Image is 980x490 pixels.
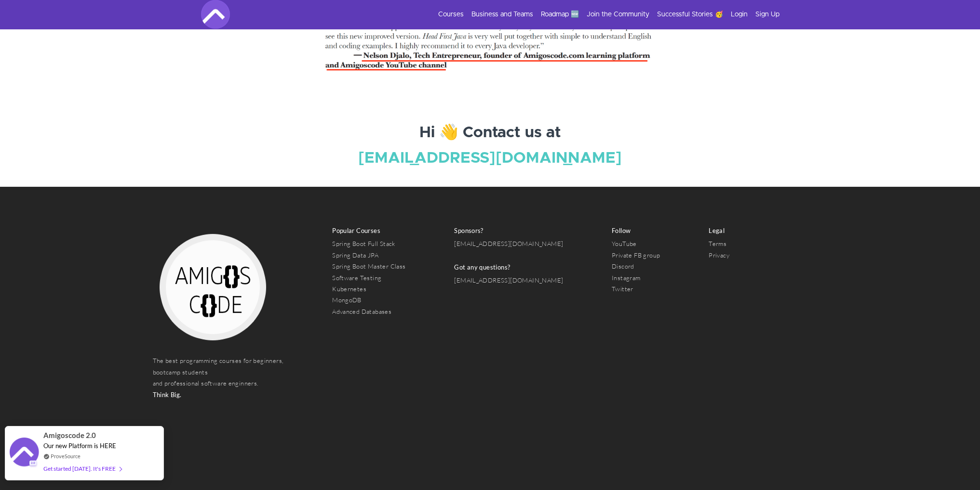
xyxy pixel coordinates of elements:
img: Amigoscode [153,228,273,348]
a: Sign Up [755,10,779,19]
img: provesource social proof notification image [10,438,39,469]
a: Spring Data JPA [332,251,378,259]
b: Think Big. [153,391,182,399]
a: Privacy [709,251,729,259]
a: Kubernetes [332,285,366,293]
a: Terms [709,240,726,247]
div: Get started [DATE]. It's FREE [43,463,121,474]
h3: Sponsors? [454,228,563,238]
span: Our new Platform is HERE [43,442,116,450]
h3: Popular Courses [332,228,405,238]
a: YouTube [612,240,637,247]
a: [EMAIL_ADDRESS][DOMAIN_NAME] [358,151,622,166]
a: Courses [438,10,464,19]
a: Private FB group [612,251,660,259]
h3: Follow [612,228,660,238]
a: Software Testing [332,274,381,282]
a: [EMAIL_ADDRESS][DOMAIN_NAME] [454,276,563,284]
span: Amigoscode 2.0 [43,430,96,441]
a: Spring Boot Master Class [332,262,405,270]
a: Join the Community [587,10,649,19]
h3: Got any questions? [454,250,563,275]
a: Successful Stories 🥳 [657,10,723,19]
a: Discord [612,262,634,270]
a: Twitter [612,285,633,293]
a: Login [731,10,748,19]
a: MongoDB [332,296,362,304]
h3: Legal [709,228,729,238]
a: Instagram [612,274,641,282]
a: ProveSource [51,452,81,460]
a: Business and Teams [471,10,533,19]
a: Advanced Databases [332,308,391,315]
h2: The best programming courses for beginners, bootcamp students and professional software enginners. [153,348,284,400]
a: [EMAIL_ADDRESS][DOMAIN_NAME] [454,238,563,249]
a: Spring Boot Full Stack [332,240,395,247]
strong: Hi 👋 Contact us at [419,125,561,141]
a: Roadmap 🆕 [541,10,579,19]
